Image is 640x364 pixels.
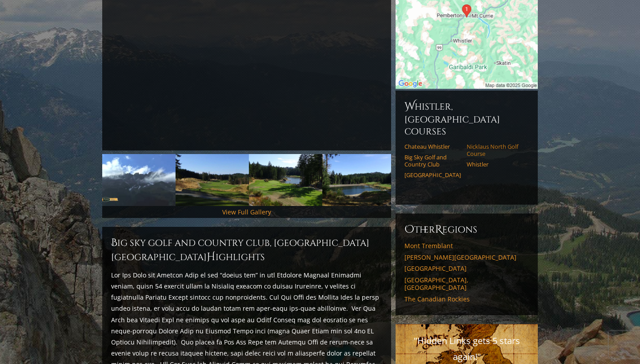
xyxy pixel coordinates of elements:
h2: Big Sky Golf and Country Club, [GEOGRAPHIC_DATA] [GEOGRAPHIC_DATA] ighlights [111,236,382,264]
span: O [404,222,414,237]
a: [GEOGRAPHIC_DATA], [GEOGRAPHIC_DATA] [404,276,529,292]
span: R [435,222,442,237]
a: [GEOGRAPHIC_DATA] [404,265,529,273]
a: [GEOGRAPHIC_DATA] [404,171,461,178]
a: Big Sky Golf and Country Club [404,154,461,168]
a: Whistler [467,161,523,168]
span: H [207,250,216,264]
h6: ther egions [404,222,529,237]
a: The Canadian Rockies [404,295,529,303]
a: Nicklaus North Golf Course [467,143,523,158]
a: View Full Gallery [222,208,271,216]
a: Mont Tremblant [404,242,529,250]
a: Chateau Whistler [404,143,461,150]
a: [PERSON_NAME][GEOGRAPHIC_DATA] [404,253,529,261]
h6: Whistler, [GEOGRAPHIC_DATA] Courses [404,99,529,138]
